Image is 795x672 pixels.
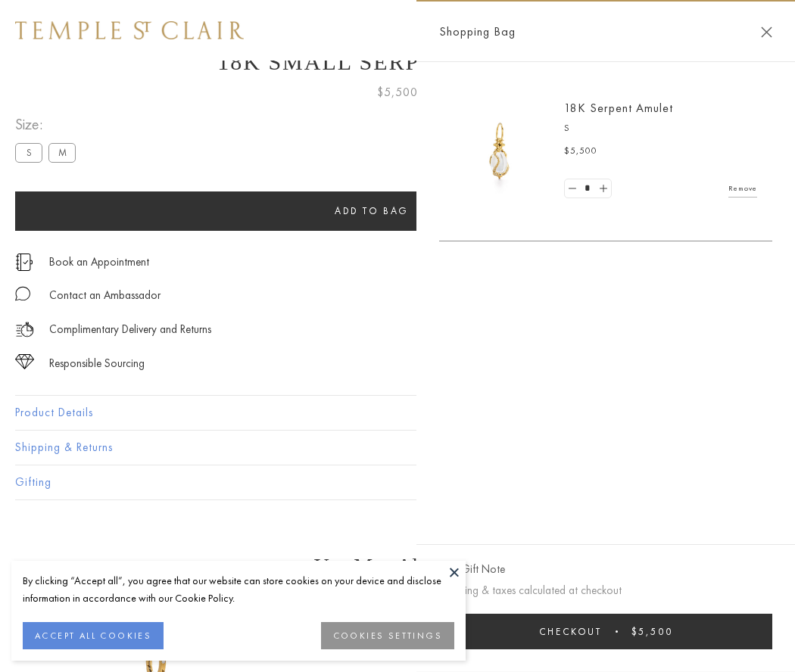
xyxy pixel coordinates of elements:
img: icon_delivery.svg [15,320,34,339]
img: Temple St. Clair [15,21,244,39]
img: icon_appointment.svg [15,254,33,271]
span: Shopping Bag [439,22,516,42]
a: Set quantity to 0 [565,179,580,198]
a: Book an Appointment [49,254,149,270]
h3: You May Also Like [38,554,757,578]
div: By clicking “Accept all”, you agree that our website can store cookies on your device and disclos... [23,572,454,607]
a: Set quantity to 2 [595,179,610,198]
button: COOKIES SETTINGS [321,622,454,649]
span: Size: [15,112,82,137]
button: Add to bag [15,191,728,231]
h1: 18K Small Serpent Amulet [15,49,780,75]
button: Close Shopping Bag [761,26,772,38]
span: Add to bag [335,204,409,217]
button: Shipping & Returns [15,431,780,465]
label: S [15,143,42,162]
button: Product Details [15,396,780,430]
p: Complimentary Delivery and Returns [49,320,211,339]
span: $5,500 [564,144,597,159]
a: Remove [728,180,757,197]
button: Checkout $5,500 [439,614,772,649]
img: P51836-E11SERPPV [454,106,545,197]
div: Responsible Sourcing [49,354,145,373]
p: S [564,121,757,136]
span: Checkout [539,625,602,638]
a: 18K Serpent Amulet [564,100,673,116]
span: $5,500 [631,625,673,638]
span: $5,500 [377,82,418,102]
button: ACCEPT ALL COOKIES [23,622,164,649]
label: M [48,143,76,162]
button: Add Gift Note [439,560,505,579]
div: Contact an Ambassador [49,286,161,305]
p: Shipping & taxes calculated at checkout [439,581,772,600]
button: Gifting [15,465,780,499]
img: MessageIcon-01_2.svg [15,286,30,301]
img: icon_sourcing.svg [15,354,34,369]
